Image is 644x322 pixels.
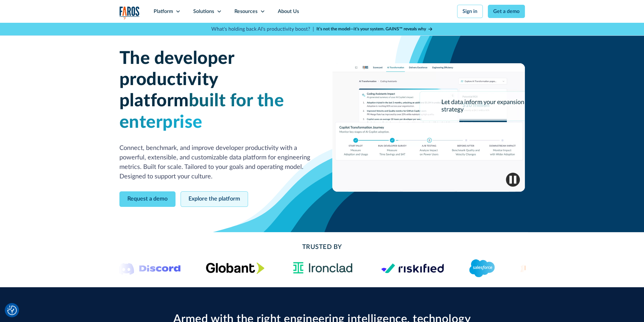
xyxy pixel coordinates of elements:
span: built for the enterprise [119,92,284,131]
a: Explore the platform [181,191,248,207]
h1: The developer productivity platform [119,48,312,133]
a: Get a demo [488,5,525,18]
a: Request a demo [119,191,175,207]
img: Logo of the analytics and reporting company Faros. [119,6,140,19]
button: Cookie Settings [7,306,17,315]
img: Revisit consent button [7,306,17,315]
img: Pause video [506,173,520,187]
div: Platform [154,8,173,15]
p: Connect, benchmark, and improve developer productivity with a powerful, extensible, and customiza... [119,143,312,181]
a: home [119,6,140,19]
a: It’s not the model—it’s your system. GAINS™ reveals why [316,26,433,33]
div: Solutions [193,8,214,15]
div: Resources [234,8,258,15]
img: Ironclad Logo [290,260,356,276]
a: Sign in [457,5,483,18]
p: What's holding back AI's productivity boost? | [211,25,314,33]
img: Globant's logo [206,262,265,274]
h2: Trusted By [170,242,474,252]
img: Logo of the CRM platform Salesforce. [469,259,495,277]
strong: It’s not the model—it’s your system. GAINS™ reveals why [316,27,426,31]
img: Logo of the risk management platform Riskified. [381,263,444,273]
